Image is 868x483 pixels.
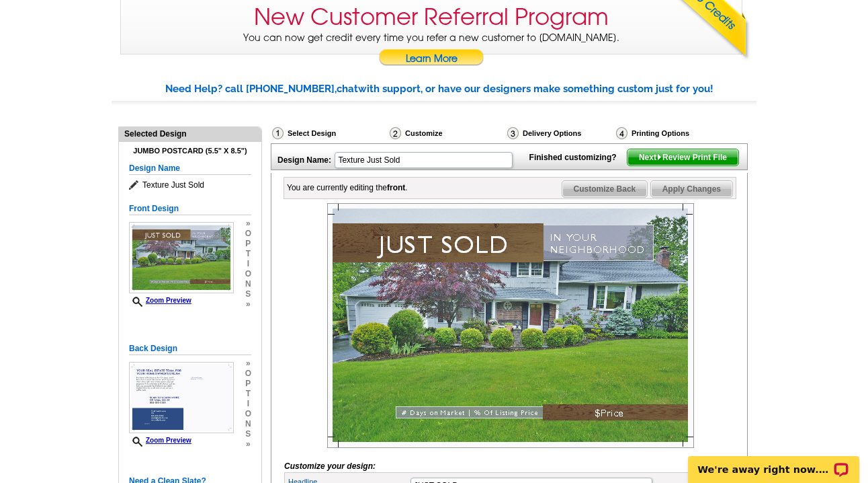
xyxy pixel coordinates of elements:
[245,219,251,229] span: »
[387,183,405,192] b: front
[245,259,251,269] span: i
[245,289,251,299] span: s
[245,389,251,399] span: t
[245,279,251,289] span: n
[679,441,868,483] iframe: LiveChat chat widget
[245,269,251,279] span: o
[129,147,251,155] h4: Jumbo Postcard (5.5" x 8.5")
[271,126,388,143] div: Select Design
[129,178,251,192] span: Texture Just Sold
[284,461,376,471] i: Customize your design:
[615,126,734,140] div: Printing Options
[507,127,519,139] img: Delivery Options
[390,127,401,139] img: Customize
[337,83,358,95] span: chat
[129,202,251,215] h5: Front Design
[245,419,251,429] span: n
[378,49,484,69] a: Learn More
[616,127,627,139] img: Printing Options & Summary
[245,299,251,309] span: »
[506,126,615,140] div: Delivery Options
[627,149,738,165] span: Next Review Print File
[245,239,251,249] span: p
[245,249,251,259] span: t
[656,154,662,160] img: button-next-arrow-white.png
[245,359,251,369] span: »
[651,181,732,197] span: Apply Changes
[287,182,408,194] div: You are currently editing the .
[165,81,756,97] div: Need Help? call [PHONE_NUMBER], with support, or have our designers make something custom just fo...
[129,362,234,433] img: Z18887764_00001_2.jpg
[529,153,625,162] strong: Finished customizing?
[388,126,506,143] div: Customize
[245,439,251,449] span: »
[245,409,251,419] span: o
[129,437,191,444] a: Zoom Preview
[119,127,261,140] div: Selected Design
[245,369,251,379] span: o
[129,297,191,304] a: Zoom Preview
[327,203,694,448] img: Z18887764_00001_1.jpg
[245,229,251,239] span: o
[245,429,251,439] span: s
[129,342,251,355] h5: Back Design
[129,162,251,175] h5: Design Name
[245,399,251,409] span: i
[254,3,609,31] h3: New Customer Referral Program
[129,222,234,293] img: Z18887764_00001_1.jpg
[277,155,331,165] strong: Design Name:
[121,31,742,69] p: You can now get credit every time you refer a new customer to [DOMAIN_NAME].
[562,181,648,197] span: Customize Back
[245,379,251,389] span: p
[272,127,284,139] img: Select Design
